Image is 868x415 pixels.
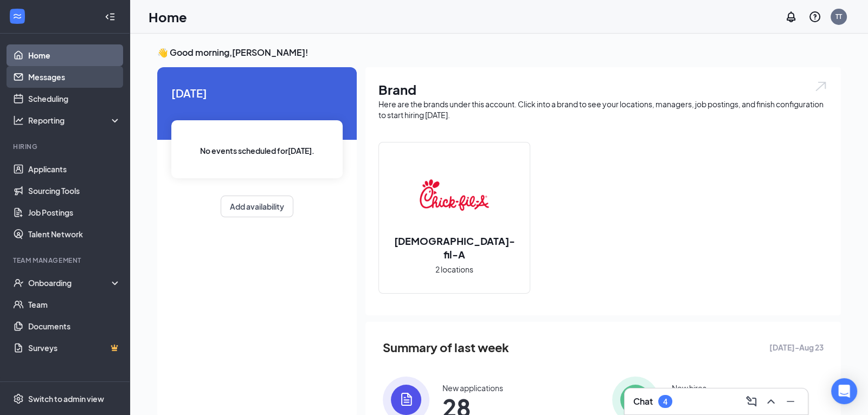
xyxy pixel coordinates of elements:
[420,160,489,230] img: Chick-fil-A
[831,378,857,404] div: Open Intercom Messenger
[435,263,473,275] span: 2 locations
[383,338,509,357] span: Summary of last week
[633,395,653,407] h3: Chat
[13,393,24,404] svg: Settings
[28,337,121,359] a: SurveysCrown
[663,397,667,406] div: 4
[28,88,121,109] a: Scheduling
[814,80,828,93] img: open.6027fd2a22e1237b5b06.svg
[13,256,119,265] div: Team Management
[28,315,121,337] a: Documents
[442,382,503,393] div: New applications
[149,8,187,26] h1: Home
[157,47,841,59] h3: 👋 Good morning, [PERSON_NAME] !
[762,393,780,410] button: ChevronUp
[171,85,343,101] span: [DATE]
[13,142,119,151] div: Hiring
[13,115,24,126] svg: Analysis
[378,80,828,99] h1: Brand
[28,223,121,245] a: Talent Network
[105,11,115,22] svg: Collapse
[28,66,121,88] a: Messages
[745,395,758,408] svg: ComposeMessage
[672,382,706,393] div: New hires
[764,395,777,408] svg: ChevronUp
[835,12,842,21] div: TT
[12,11,23,22] svg: WorkstreamLogo
[378,99,828,120] div: Here are the brands under this account. Click into a brand to see your locations, managers, job p...
[743,393,760,410] button: ComposeMessage
[28,393,104,404] div: Switch to admin view
[28,44,121,66] a: Home
[28,202,121,223] a: Job Postings
[28,180,121,202] a: Sourcing Tools
[28,115,121,126] div: Reporting
[28,277,112,288] div: Onboarding
[28,294,121,315] a: Team
[769,341,824,353] span: [DATE] - Aug 23
[28,158,121,180] a: Applicants
[784,395,797,408] svg: Minimize
[808,10,821,23] svg: QuestionInfo
[782,393,799,410] button: Minimize
[221,196,293,217] button: Add availability
[785,10,798,23] svg: Notifications
[200,145,314,157] span: No events scheduled for [DATE] .
[13,277,24,288] svg: UserCheck
[379,234,530,261] h2: [DEMOGRAPHIC_DATA]-fil-A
